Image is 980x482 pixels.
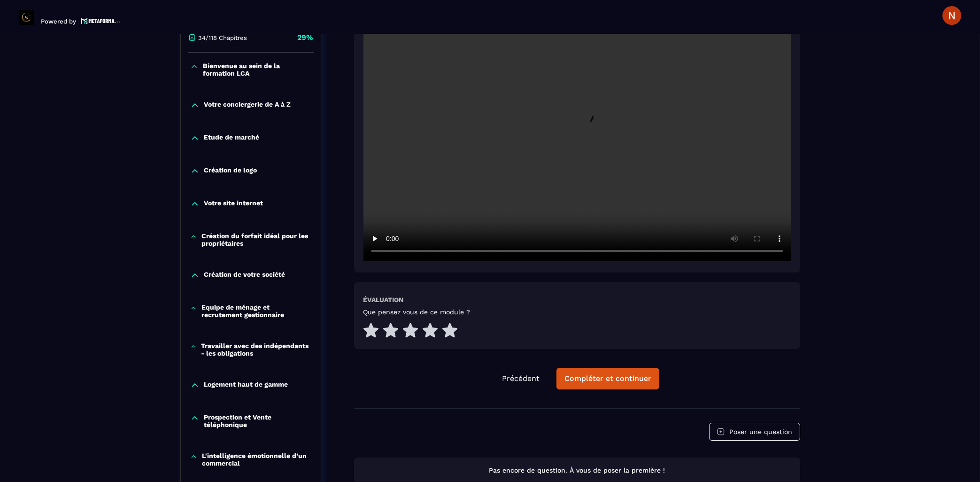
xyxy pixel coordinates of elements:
p: Pas encore de question. À vous de poser la première ! [363,466,792,475]
p: 34/118 Chapitres [199,34,247,41]
p: Powered by [41,18,76,25]
button: Précédent [494,368,547,389]
div: Compléter et continuer [564,374,651,383]
p: Bienvenue au sein de la formation LCA [203,62,311,77]
h5: Que pensez vous de ce module ? [363,308,471,316]
p: Prospection et Vente téléphonique [204,413,311,428]
button: Poser une question [709,423,800,441]
h6: Évaluation [363,296,404,303]
img: logo [81,17,120,25]
img: logo-branding [19,10,34,25]
p: Votre conciergerie de A à Z [204,101,291,110]
p: Création de votre société [204,271,286,280]
p: Logement haut de gamme [204,381,288,390]
p: Création du forfait idéal pour les propriétaires [201,232,311,247]
p: Votre site internet [204,199,263,209]
p: Equipe de ménage et recrutement gestionnaire [201,303,311,319]
p: Création de logo [204,166,257,176]
button: Compléter et continuer [556,368,659,389]
p: Travailler avec des indépendants - les obligations [201,342,311,357]
p: 29% [298,32,314,43]
p: L'intelligence émotionnelle d’un commercial [202,452,311,467]
p: Etude de marché [204,133,260,143]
